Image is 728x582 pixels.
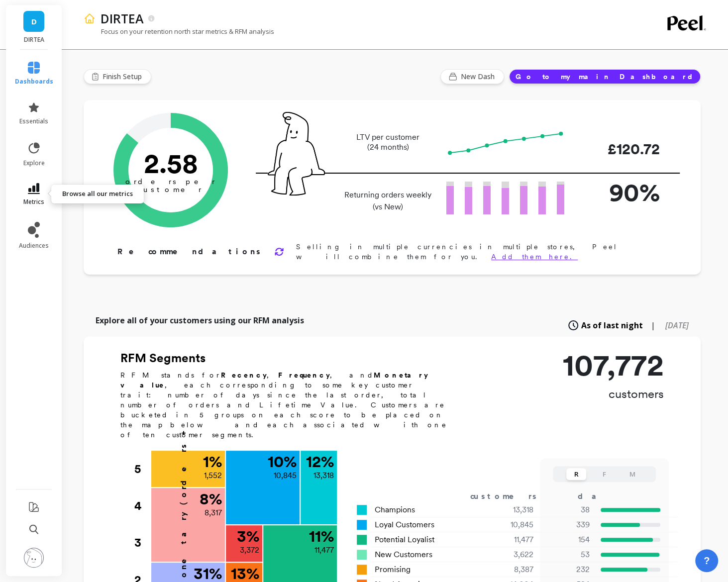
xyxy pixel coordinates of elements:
[120,370,459,440] p: RFM stands for , , and , each corresponding to some key customer trait: number of days since the ...
[268,454,297,470] p: 10 %
[306,454,334,470] p: 12 %
[96,314,304,326] p: Explore all of your customers using our RFM analysis
[23,198,44,206] span: metrics
[375,519,434,531] span: Loyal Customers
[580,138,660,160] p: £120.72
[23,159,45,167] span: explore
[200,491,222,507] p: 8 %
[24,548,44,568] img: profile picture
[101,10,144,27] p: DIRTEA
[375,549,432,561] span: New Customers
[546,549,590,561] p: 53
[31,16,37,27] span: D
[125,177,216,186] tspan: orders per
[375,504,415,516] span: Champions
[375,564,411,576] span: Promising
[704,554,710,568] span: ?
[375,534,434,546] span: Potential Loyalist
[594,468,614,480] button: F
[475,549,546,561] div: 3,622
[84,69,151,84] button: Finish Setup
[117,246,262,258] p: Recommendations
[203,454,222,470] p: 1 %
[313,470,334,482] p: 13,318
[278,371,330,379] b: Frequency
[134,524,150,561] div: 3
[546,504,590,516] p: 38
[204,470,222,482] p: 1,552
[622,468,642,480] button: M
[566,468,586,480] button: R
[695,549,718,572] button: ?
[341,189,434,213] p: Returning orders weekly (vs New)
[231,566,259,582] p: 13 %
[274,470,297,482] p: 10,845
[144,147,198,180] text: 2.58
[240,544,259,556] p: 3,372
[296,242,669,262] p: Selling in multiple currencies in multiple stores, Peel will combine them for you.
[580,174,660,211] p: 90%
[475,519,546,531] div: 10,845
[475,564,546,576] div: 8,387
[440,69,504,84] button: New Dash
[19,117,48,125] span: essentials
[665,320,689,331] span: [DATE]
[475,504,546,516] div: 13,318
[205,507,222,519] p: 8,317
[120,350,459,366] h2: RFM Segments
[546,519,590,531] p: 339
[309,528,334,544] p: 11 %
[134,451,150,487] div: 5
[139,185,203,194] tspan: customer
[491,253,578,261] a: Add them here.
[16,36,52,44] p: DIRTEA
[651,319,655,331] span: |
[221,371,267,379] b: Recency
[134,487,150,524] div: 4
[546,564,590,576] p: 232
[15,78,53,86] span: dashboards
[103,72,145,82] span: Finish Setup
[475,534,546,546] div: 11,477
[578,490,619,502] div: days
[314,544,334,556] p: 11,477
[563,350,664,380] p: 107,772
[546,534,590,546] p: 154
[84,27,274,36] p: Focus on your retention north star metrics & RFM analysis
[461,72,498,82] span: New Dash
[509,69,701,84] button: Go to my main Dashboard
[19,242,49,250] span: audiences
[470,490,551,502] div: customers
[84,12,96,24] img: header icon
[341,132,434,152] p: LTV per customer (24 months)
[268,112,325,195] img: pal seatted on line
[237,528,259,544] p: 3 %
[194,566,222,582] p: 31 %
[581,319,643,331] span: As of last night
[563,386,664,402] p: customers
